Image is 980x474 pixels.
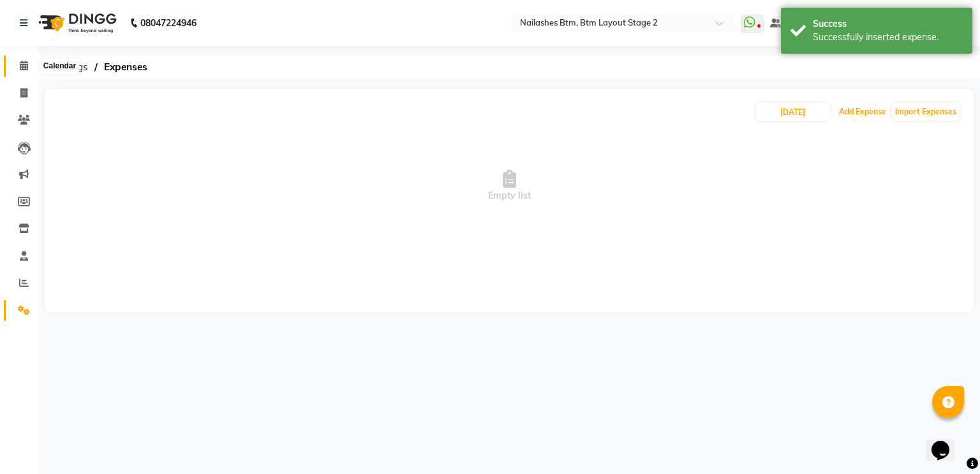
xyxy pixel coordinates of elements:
b: 08047224946 [140,5,197,41]
input: PLACEHOLDER.DATE [756,103,829,121]
div: Success [813,17,963,31]
button: Import Expenses [892,103,960,121]
div: Calendar [40,59,79,74]
span: Expenses [98,56,154,79]
button: Add Expense [836,103,889,121]
span: Empty list [57,122,961,250]
iframe: chat widget [926,423,967,461]
div: Successfully inserted expense. [813,31,963,44]
img: logo [33,5,120,41]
